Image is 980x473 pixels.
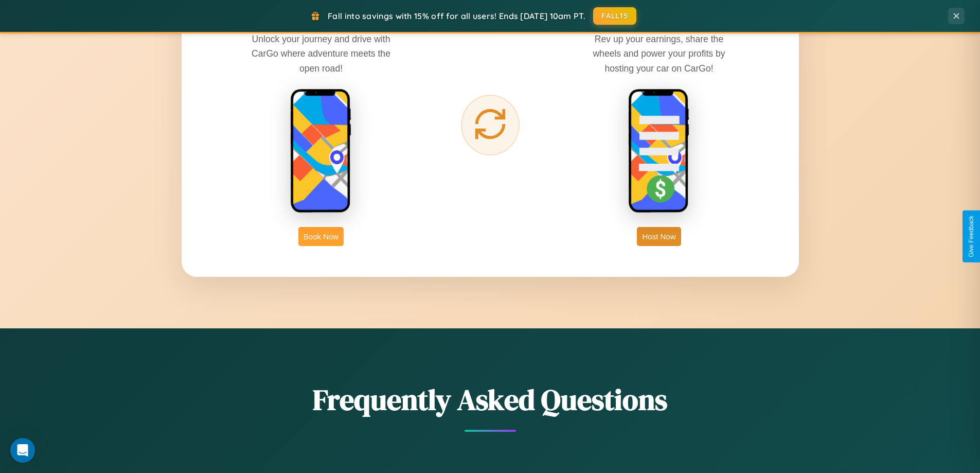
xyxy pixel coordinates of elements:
img: rent phone [290,89,352,214]
span: Fall into savings with 15% off for all users! Ends [DATE] 10am PT. [328,11,585,21]
button: Book Now [298,227,344,246]
img: host phone [628,89,690,214]
button: FALL15 [593,7,636,25]
div: Give Feedback [968,216,975,257]
p: Unlock your journey and drive with CarGo where adventure meets the open road! [244,32,398,75]
button: Host Now [637,227,681,246]
h2: Frequently Asked Questions [182,380,799,419]
div: Open Intercom Messenger [10,438,35,463]
p: Rev up your earnings, share the wheels and power your profits by hosting your car on CarGo! [582,32,736,75]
